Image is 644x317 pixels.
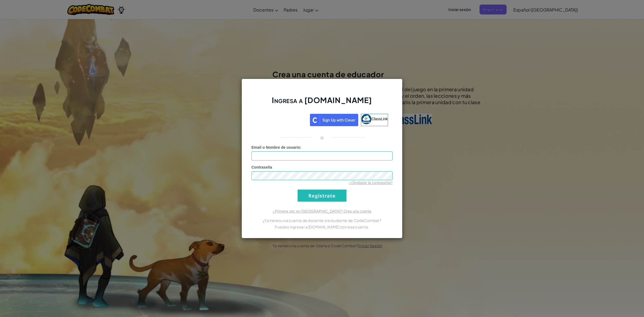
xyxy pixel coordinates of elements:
p: ¿Ya tienes una cuenta de docente o estudiante de CodeCombat? [251,217,393,224]
h2: Ingresa a [DOMAIN_NAME] [251,95,393,111]
input: Regístrate [298,190,346,202]
span: ClassLink [371,116,388,121]
label: : [251,145,301,150]
span: Email o Nombre de usuario [251,145,300,150]
img: classlink-logo-small.png [361,114,371,124]
span: Contraseña [251,165,272,169]
a: ¿Primera vez en [GEOGRAPHIC_DATA]? Crea una cuenta [273,209,371,213]
img: clever_sso_button@2x.png [310,114,358,126]
p: o [320,134,324,141]
p: Puedes ingresar a [DOMAIN_NAME] con esa cuenta. [251,224,393,230]
iframe: Botón de Acceder con Google [253,113,310,125]
a: ¿Olvidaste la contraseña? [349,181,393,185]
